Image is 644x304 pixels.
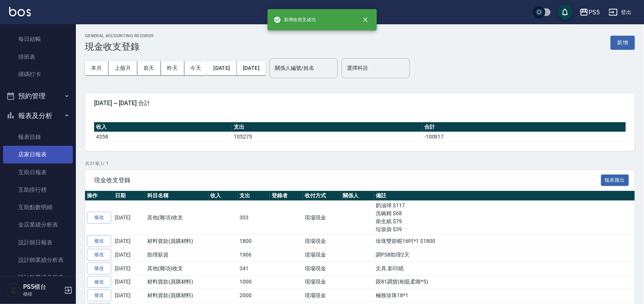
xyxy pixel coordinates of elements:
[23,283,62,291] h5: PS5櫃台
[85,33,154,38] h2: GENERAL ACCOUNTING RECORDS
[137,61,161,75] button: 前天
[87,249,111,261] a: 修改
[232,122,422,132] th: 支出
[85,61,109,75] button: 本月
[94,176,601,184] span: 現金收支登錄
[238,275,270,289] td: 1000
[3,269,73,286] a: 設計師業績月報表
[270,191,303,201] th: 登錄者
[3,164,73,181] a: 互助日報表
[576,5,603,20] button: PS5
[374,248,635,262] td: 調PS8助理2天
[303,289,341,302] td: 現場現金
[303,261,341,275] td: 現場現金
[87,235,111,247] a: 修改
[113,248,145,262] td: [DATE]
[374,201,635,235] td: 奶油球 $117 洗碗精 $68 衛生紙 $79 垃圾袋 $39
[238,289,270,302] td: 2000
[374,235,635,248] td: 珍珠雙節棍16吋*1 $1800
[3,198,73,216] a: 互助點數明細
[9,7,31,16] img: Logo
[341,191,374,201] th: 關係人
[601,176,629,183] a: 報表匯出
[557,5,573,20] button: save
[3,128,73,146] a: 報表目錄
[601,175,629,186] button: 報表匯出
[3,234,73,251] a: 設計師日報表
[303,248,341,262] td: 現場現金
[145,201,209,235] td: 其他(雜項)收支
[145,289,209,302] td: 材料貨款(員購材料)
[6,283,21,298] img: Person
[145,275,209,289] td: 材料貨款(員購材料)
[85,191,113,201] th: 操作
[3,216,73,233] a: 全店業績分析表
[113,201,145,235] td: [DATE]
[161,61,184,75] button: 昨天
[94,132,232,142] td: 4358
[374,261,635,275] td: 文具.影印紙
[3,48,73,66] a: 排班表
[357,11,374,28] button: close
[3,251,73,269] a: 設計師業績分析表
[3,66,73,83] a: 掃碼打卡
[113,261,145,275] td: [DATE]
[85,41,154,52] h3: 現金收支登錄
[145,248,209,262] td: 助理薪資
[3,30,73,48] a: 每日結帳
[611,39,635,46] a: 新增
[238,235,270,248] td: 1800
[207,61,236,75] button: [DATE]
[3,106,73,126] button: 報表及分析
[209,191,238,201] th: 收入
[3,86,73,106] button: 預約管理
[3,181,73,198] a: 互助排行榜
[422,122,626,132] th: 合計
[85,160,635,167] p: 共 31 筆, 1 / 1
[87,263,111,274] a: 修改
[374,289,635,302] td: 極致珍珠18*1
[237,61,266,75] button: [DATE]
[113,191,145,201] th: 日期
[589,8,600,17] div: PS5
[303,201,341,235] td: 現場現金
[238,248,270,262] td: 1906
[238,261,270,275] td: 341
[113,289,145,302] td: [DATE]
[23,291,62,298] p: 櫃檯
[374,275,635,289] td: 跟81調貨(柏藍柔噴*5)
[113,275,145,289] td: [DATE]
[274,16,316,24] span: 新增收借支成功
[184,61,208,75] button: 今天
[238,191,270,201] th: 支出
[145,261,209,275] td: 其他(雜項)收支
[374,191,635,201] th: 備註
[303,191,341,201] th: 收付方式
[145,191,209,201] th: 科目名稱
[145,235,209,248] td: 材料貨款(員購材料)
[113,235,145,248] td: [DATE]
[303,235,341,248] td: 現場現金
[303,275,341,289] td: 現場現金
[109,61,137,75] button: 上個月
[611,36,635,50] button: 新增
[422,132,626,142] td: -100917
[87,290,111,301] a: 修改
[3,146,73,163] a: 店家日報表
[606,5,635,19] button: 登出
[94,122,232,132] th: 收入
[94,99,626,107] span: [DATE] ~ [DATE] 合計
[87,276,111,288] a: 修改
[87,212,111,224] a: 修改
[238,201,270,235] td: 303
[232,132,422,142] td: 105275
